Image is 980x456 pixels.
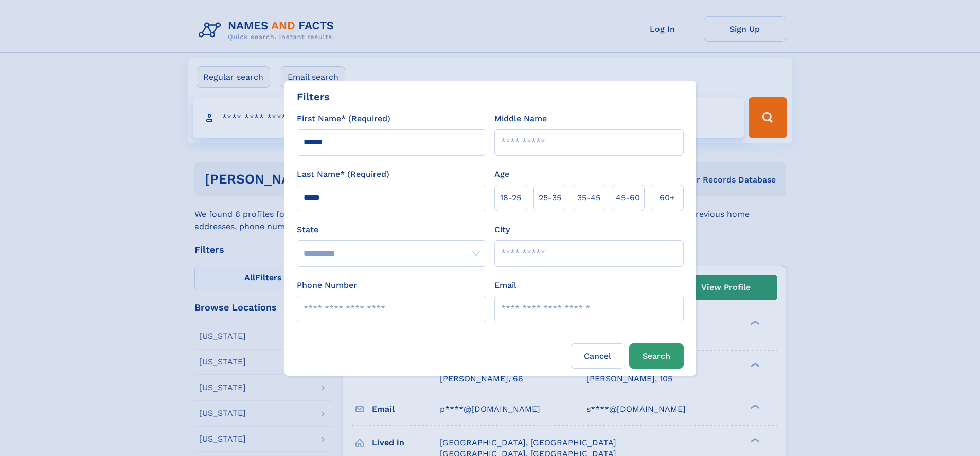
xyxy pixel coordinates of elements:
[494,279,516,291] label: Email
[616,192,640,204] span: 45‑60
[629,343,684,369] button: Search
[494,224,510,236] label: City
[297,224,486,236] label: State
[297,168,389,180] label: Last Name* (Required)
[494,168,509,180] label: Age
[297,113,390,125] label: First Name* (Required)
[660,192,675,204] span: 60+
[539,192,561,204] span: 25‑35
[571,343,625,369] label: Cancel
[297,279,357,291] label: Phone Number
[297,89,330,104] div: Filters
[494,113,547,125] label: Middle Name
[577,192,600,204] span: 35‑45
[500,192,521,204] span: 18‑25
